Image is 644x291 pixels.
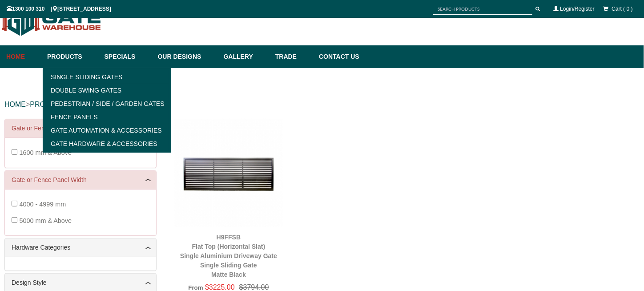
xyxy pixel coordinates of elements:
[45,84,169,97] a: Double Swing Gates
[45,97,169,110] a: Pedestrian / Side / Garden Gates
[100,45,153,68] a: Specials
[433,4,532,15] input: SEARCH PRODUCTS
[4,90,640,119] div: > >
[12,124,149,133] a: Gate or Fence Panel Height
[45,70,169,84] a: Single Sliding Gates
[19,217,72,224] span: 5000 mm & Above
[188,284,203,291] span: From
[153,45,219,68] a: Our Designs
[12,278,149,287] a: Design Style
[45,137,169,150] a: Gate Hardware & Accessories
[4,101,26,108] a: HOME
[7,6,111,12] span: 1300 100 310 | [STREET_ADDRESS]
[19,201,66,208] span: 4000 - 4999 mm
[219,45,271,68] a: Gallery
[235,283,269,291] span: $3794.00
[6,45,43,68] a: Home
[314,45,359,68] a: Contact Us
[45,124,169,137] a: Gate Automation & Accessories
[612,6,633,12] span: Cart ( 0 )
[30,101,70,108] a: PRODUCTS
[560,6,595,12] a: Login/Register
[271,45,314,68] a: Trade
[43,45,100,68] a: Products
[19,149,72,156] span: 1600 mm & Above
[12,243,149,252] a: Hardware Categories
[205,283,235,291] span: $3225.00
[45,110,169,124] a: Fence Panels
[12,175,149,185] a: Gate or Fence Panel Width
[180,234,277,278] a: H9FFSBFlat Top (Horizontal Slat)Single Aluminium Driveway GateSingle Sliding GateMatte Black
[174,119,283,227] img: H9FFSB - Flat Top (Horizontal Slat) - Single Aluminium Driveway Gate - Single Sliding Gate - Matt...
